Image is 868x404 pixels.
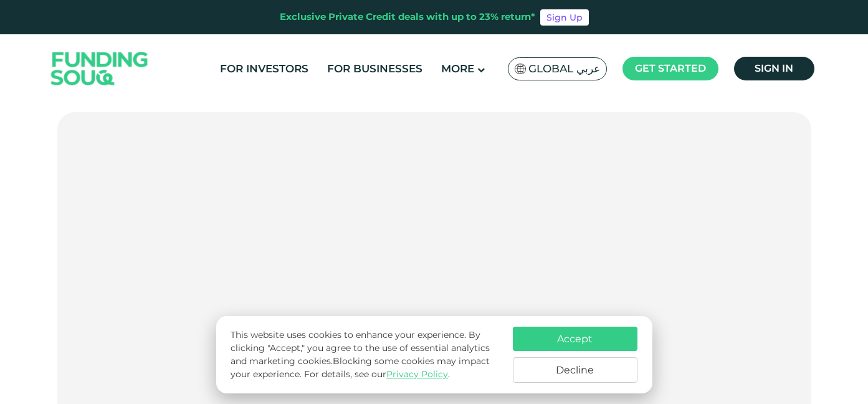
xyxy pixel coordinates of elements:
[734,57,814,80] a: Sign in
[217,59,312,79] a: For Investors
[528,62,600,76] span: Global عربي
[540,9,589,26] a: Sign Up
[39,37,161,100] img: Logo
[513,357,637,383] button: Decline
[231,329,500,381] p: This website uses cookies to enhance your experience. By clicking "Accept," you agree to the use ...
[324,59,426,79] a: For Businesses
[280,10,535,24] div: Exclusive Private Credit deals with up to 23% return*
[304,368,450,380] span: For details, see our .
[515,64,526,74] img: SA Flag
[231,355,490,380] span: Blocking some cookies may impact your experience.
[635,62,706,74] span: Get started
[386,368,448,380] a: Privacy Policy
[755,62,793,74] span: Sign in
[441,62,474,75] span: More
[513,327,637,351] button: Accept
